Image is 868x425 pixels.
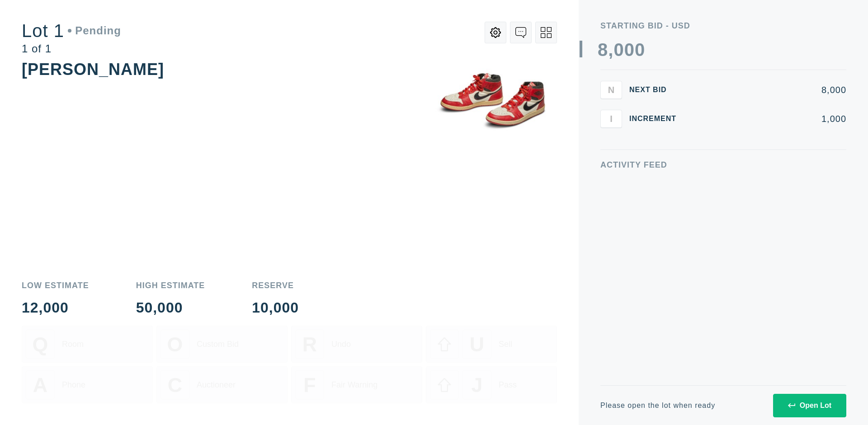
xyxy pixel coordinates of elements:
div: , [608,41,613,221]
div: 50,000 [136,300,205,315]
div: Starting Bid - USD [600,22,846,30]
div: High Estimate [136,281,205,290]
div: 8,000 [691,85,846,94]
div: 1 of 1 [22,43,121,54]
div: Low Estimate [22,281,89,290]
span: I [610,113,613,124]
div: [PERSON_NAME] [22,60,164,79]
div: Next Bid [629,86,684,93]
div: 0 [613,41,624,59]
div: Open Lot [788,402,831,410]
div: 1,000 [691,114,846,123]
button: I [600,110,622,128]
div: Activity Feed [600,161,846,169]
div: Increment [629,115,684,122]
span: N [608,84,614,95]
button: N [600,81,622,99]
div: 12,000 [22,300,89,315]
div: 8 [598,41,608,59]
div: Pending [68,25,121,36]
div: Lot 1 [22,22,121,40]
div: Reserve [252,281,299,290]
div: 10,000 [252,300,299,315]
div: 0 [635,41,645,59]
div: Please open the lot when ready [600,402,715,409]
div: 0 [624,41,635,59]
button: Open Lot [773,394,846,417]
